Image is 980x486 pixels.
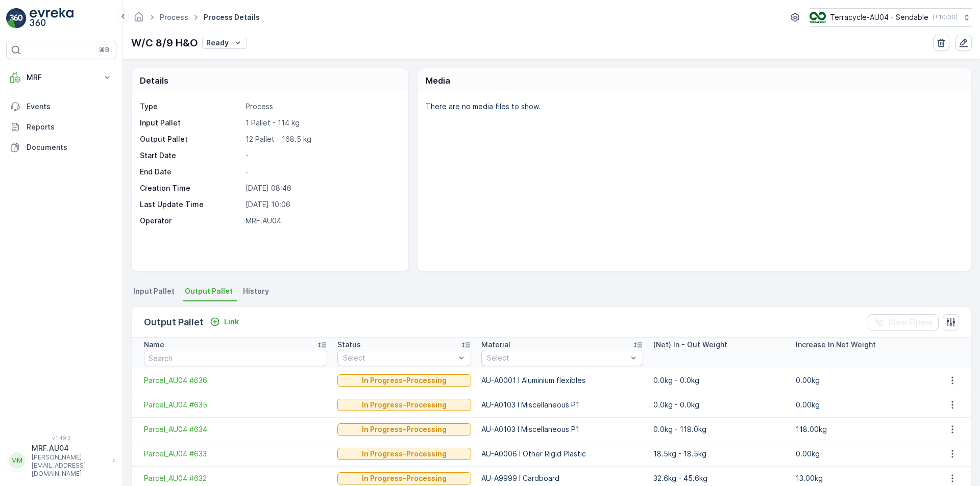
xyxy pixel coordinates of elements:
p: Output Pallet [144,315,204,329]
p: ⌘B [99,46,109,54]
p: Creation Time [140,183,241,193]
span: Input Pallet [133,286,175,296]
a: Parcel_AU04 #636 [144,375,327,386]
a: Homepage [133,15,144,24]
button: MRF [6,67,116,88]
p: In Progress-Processing [362,424,447,434]
td: 18.5kg - 18.5kg [648,442,791,466]
button: In Progress-Processing [337,399,471,411]
a: Parcel_AU04 #632 [144,473,327,483]
p: End Date [140,167,241,177]
p: There are no media files to show. [426,101,961,112]
p: Increase In Net Weight [796,340,876,350]
p: W/C 8/9 H&O [131,35,198,50]
button: In Progress-Processing [337,374,471,387]
p: - [246,167,398,177]
p: Ready [206,38,229,48]
p: Operator [140,216,241,226]
p: Select [487,353,627,363]
p: - [246,150,398,161]
p: Clear Filters [888,317,933,327]
a: Reports [6,117,116,137]
a: Parcel_AU04 #633 [144,449,327,459]
td: 0.00kg [791,442,933,466]
p: Name [144,340,164,350]
p: [DATE] 10:06 [246,199,398,210]
td: AU-A0006 I Other Rigid Plastic [476,442,648,466]
td: 0.0kg - 0.0kg [648,368,791,393]
td: AU-A0103 I Miscellaneous P1 [476,417,648,442]
input: Search [144,350,327,366]
p: Last Update Time [140,199,241,210]
p: 1 Pallet - 114 kg [246,118,398,128]
button: Ready [202,37,247,49]
p: (Net) In - Out Weight [653,340,727,350]
p: Documents [27,142,112,152]
div: MM [9,452,25,469]
p: Details [140,74,168,87]
p: Input Pallet [140,118,241,128]
p: In Progress-Processing [362,400,447,410]
p: Media [426,74,450,87]
a: Documents [6,137,116,158]
td: 0.00kg [791,393,933,417]
p: Reports [27,122,112,132]
p: Status [337,340,361,350]
td: 118.00kg [791,417,933,442]
p: Start Date [140,150,241,161]
span: History [243,286,269,296]
p: In Progress-Processing [362,473,447,483]
p: MRF [27,72,96,83]
button: MMMRF.AU04[PERSON_NAME][EMAIL_ADDRESS][DOMAIN_NAME] [6,443,116,478]
p: Material [481,340,510,350]
p: In Progress-Processing [362,375,447,386]
td: 0.0kg - 118.0kg [648,417,791,442]
td: AU-A0103 I Miscellaneous P1 [476,393,648,417]
p: Type [140,101,241,112]
p: MRF.AU04 [32,443,107,453]
img: logo_light-DOdMpM7g.png [30,8,73,29]
td: 0.00kg [791,368,933,393]
p: Terracycle-AU04 - Sendable [830,12,928,22]
p: Output Pallet [140,134,241,144]
p: Select [343,353,455,363]
a: Events [6,96,116,117]
p: ( +10:00 ) [933,13,958,21]
td: AU-A0001 I Aluminium flexibles [476,368,648,393]
p: [PERSON_NAME][EMAIL_ADDRESS][DOMAIN_NAME] [32,453,107,478]
button: In Progress-Processing [337,472,471,484]
p: 12 Pallet - 168.5 kg [246,134,398,144]
span: Process Details [202,12,262,22]
a: Parcel_AU04 #635 [144,400,327,410]
button: Clear Filters [868,314,939,330]
p: [DATE] 08:46 [246,183,398,193]
button: Terracycle-AU04 - Sendable(+10:00) [810,8,972,27]
span: v 1.49.3 [6,435,116,441]
button: In Progress-Processing [337,448,471,460]
img: terracycle_logo.png [810,12,826,23]
a: Process [160,13,188,21]
p: Process [246,101,398,112]
p: In Progress-Processing [362,449,447,459]
p: Link [224,317,239,327]
button: In Progress-Processing [337,423,471,436]
img: logo [6,8,27,29]
a: Parcel_AU04 #634 [144,424,327,434]
p: MRF.AU04 [246,216,398,226]
span: Output Pallet [185,286,233,296]
td: 0.0kg - 0.0kg [648,393,791,417]
p: Events [27,101,112,112]
button: Link [206,316,243,328]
